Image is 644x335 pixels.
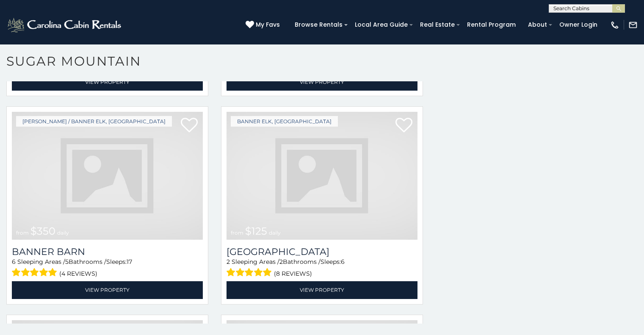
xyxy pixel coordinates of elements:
[227,258,230,266] span: 2
[227,281,417,299] a: View Property
[12,73,203,91] a: View Property
[16,230,29,236] span: from
[12,112,203,240] img: dummy-image.jpg
[341,258,345,266] span: 6
[231,116,338,127] a: Banner Elk, [GEOGRAPHIC_DATA]
[269,230,281,236] span: daily
[30,225,55,237] span: $350
[12,246,203,257] a: Banner Barn
[181,117,198,135] a: Add to favorites
[227,112,417,240] a: from $125 daily
[16,116,172,127] a: [PERSON_NAME] / Banner Elk, [GEOGRAPHIC_DATA]
[231,230,243,236] span: from
[12,112,203,240] a: from $350 daily
[610,20,619,30] img: phone-regular-white.png
[227,257,417,279] div: Sleeping Areas / Bathrooms / Sleeps:
[290,18,347,31] a: Browse Rentals
[227,246,417,257] h3: Bearfoot Lodge
[57,230,69,236] span: daily
[274,268,312,279] span: (8 reviews)
[463,18,520,31] a: Rental Program
[227,112,417,240] img: dummy-image.jpg
[12,258,16,266] span: 6
[246,20,282,30] a: My Favs
[279,258,283,266] span: 2
[59,268,97,279] span: (4 reviews)
[395,117,412,135] a: Add to favorites
[227,246,417,257] a: [GEOGRAPHIC_DATA]
[227,73,417,91] a: View Property
[127,258,132,266] span: 17
[628,20,638,30] img: mail-regular-white.png
[555,18,602,31] a: Owner Login
[416,18,459,31] a: Real Estate
[256,20,280,29] span: My Favs
[524,18,551,31] a: About
[12,281,203,299] a: View Property
[351,18,412,31] a: Local Area Guide
[12,257,203,279] div: Sleeping Areas / Bathrooms / Sleeps:
[65,258,69,266] span: 5
[245,225,267,237] span: $125
[6,17,124,33] img: White-1-2.png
